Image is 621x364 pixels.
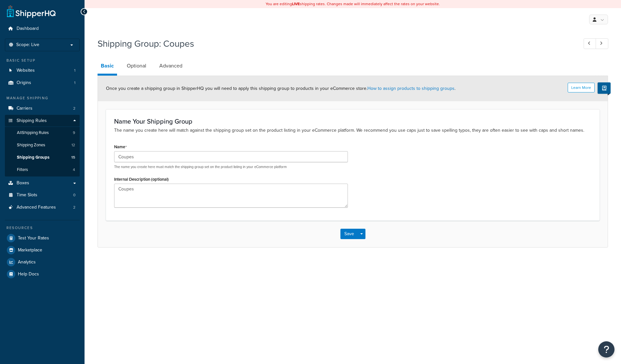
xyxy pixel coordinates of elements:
span: 15 [71,155,75,160]
span: 0 [73,192,75,198]
span: Carriers [17,106,33,111]
button: Show Help Docs [598,82,611,94]
button: Save [340,229,358,239]
a: Dashboard [5,23,80,35]
span: 2 [73,205,75,210]
span: Boxes [17,180,29,186]
span: Test Your Rates [18,236,49,241]
span: 2 [73,106,75,111]
span: Shipping Zones [17,142,45,148]
p: The name you create here must match the shipping group set on the product listing in your eCommer... [114,164,348,169]
a: Shipping Zones12 [5,139,80,151]
a: Shipping Groups15 [5,152,80,164]
a: Websites1 [5,65,80,77]
span: Advanced Features [17,205,56,210]
li: Shipping Rules [5,115,80,176]
a: Next Record [596,38,608,49]
button: Learn More [568,83,595,92]
span: Shipping Rules [17,118,47,124]
label: Name [114,144,127,150]
span: Dashboard [17,26,39,31]
span: Websites [17,68,35,73]
a: Boxes [5,177,80,189]
li: Websites [5,65,80,77]
span: 1 [74,68,75,73]
span: Filters [17,167,28,173]
div: Manage Shipping [5,95,80,101]
li: Shipping Zones [5,139,80,151]
a: Carriers2 [5,103,80,115]
a: Marketplace [5,244,80,256]
a: Optional [124,58,150,74]
div: Resources [5,225,80,231]
label: Internal Description (optional) [114,177,169,182]
a: Test Your Rates [5,232,80,244]
span: Marketplace [18,248,42,253]
h3: Name Your Shipping Group [114,118,591,125]
span: Analytics [18,260,36,265]
h1: Shipping Group: Coupes [98,37,572,50]
a: AllShipping Rules9 [5,127,80,139]
b: LIVE [292,1,300,7]
a: Analytics [5,256,80,268]
textarea: Coupes [114,184,348,208]
span: 4 [73,167,75,173]
span: 9 [73,130,75,136]
button: Open Resource Center [598,341,614,358]
a: Previous Record [584,38,596,49]
a: How to assign products to shipping groups [367,85,455,92]
span: Help Docs [18,272,39,277]
div: Basic Setup [5,58,80,63]
p: The name you create here will match against the shipping group set on the product listing in your... [114,127,591,134]
li: Time Slots [5,189,80,201]
span: All Shipping Rules [17,130,49,136]
a: Filters4 [5,164,80,176]
a: Origins1 [5,77,80,89]
span: Once you create a shipping group in ShipperHQ you will need to apply this shipping group to produ... [106,85,456,92]
li: Shipping Groups [5,152,80,164]
a: Shipping Rules [5,115,80,127]
a: Time Slots0 [5,189,80,201]
li: Advanced Features [5,201,80,213]
a: Advanced [156,58,186,74]
li: Filters [5,164,80,176]
span: Scope: Live [16,42,39,48]
span: Shipping Groups [17,155,49,160]
a: Advanced Features2 [5,201,80,213]
span: 1 [74,80,75,86]
li: Carriers [5,103,80,115]
span: 12 [72,142,75,148]
a: Help Docs [5,268,80,280]
a: Basic [98,58,117,76]
span: Time Slots [17,192,37,198]
li: Origins [5,77,80,89]
span: Origins [17,80,31,86]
